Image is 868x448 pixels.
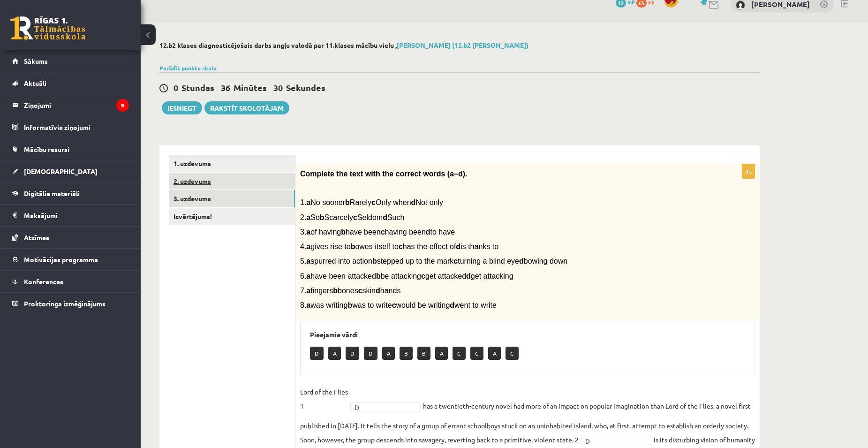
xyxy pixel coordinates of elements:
[12,205,129,226] a: Maksājumi
[12,50,129,72] a: Sākums
[12,138,129,160] a: Mācību resursi
[470,347,483,360] p: C
[300,272,513,280] span: 6. have been attacked be attacking get attacked get attacking
[300,228,455,236] span: 3. of having have been having been to have
[24,255,98,264] span: Motivācijas programma
[24,205,129,226] legend: Maksājumi
[350,402,421,411] a: D
[351,243,355,251] b: b
[306,243,310,251] b: a
[435,347,448,360] p: A
[306,228,310,236] b: a
[506,347,519,360] p: C
[181,82,214,93] span: Stundas
[300,198,443,206] span: 1. No sooner Rarely Only when Not only
[300,213,404,221] span: 2. So Scarcely Seldom Such
[24,145,69,153] span: Mācību resursi
[364,347,377,360] p: D
[421,272,425,280] b: c
[159,64,217,72] a: Parādīt punktu skalu
[24,116,129,138] legend: Informatīvie ziņojumi
[346,347,359,360] p: D
[24,79,46,87] span: Aktuāli
[174,82,178,93] span: 0
[286,82,325,93] span: Sekundes
[24,233,49,242] span: Atzīmes
[426,228,430,236] b: d
[328,347,341,360] p: A
[381,228,385,236] b: c
[24,57,48,65] span: Sākums
[306,272,310,280] b: a
[306,213,310,221] b: a
[273,82,283,93] span: 30
[585,436,639,446] span: D
[453,347,466,360] p: C
[519,257,524,265] b: d
[169,173,295,190] a: 2. uzdevums
[392,301,396,309] b: c
[372,257,377,265] b: b
[300,257,567,265] span: 5. spurred into action stepped up to the mark turning a blind eye bowing down
[10,16,85,40] a: Rīgas 1. Tālmācības vidusskola
[310,331,745,339] h3: Pieejamie vārdi
[453,257,458,265] b: c
[221,82,230,93] span: 36
[169,208,295,225] a: Izvērtējums!
[382,347,395,360] p: A
[306,257,310,265] b: a
[12,116,129,138] a: Informatīvie ziņojumi
[12,72,129,94] a: Aktuāli
[24,94,129,116] legend: Ziņojumi
[400,347,413,360] p: B
[169,155,295,172] a: 1. uzdevums
[399,243,403,251] b: c
[306,301,310,309] b: a
[310,347,324,360] p: D
[371,198,376,206] b: c
[169,190,295,207] a: 3. uzdevums
[411,198,416,206] b: d
[300,287,400,295] span: 7. fingers bones skin hands
[12,271,129,292] a: Konferences
[450,301,454,309] b: d
[355,402,408,412] span: D
[300,170,468,178] span: Complete the text with the correct words (a–d).
[12,160,129,182] a: [DEMOGRAPHIC_DATA]
[300,301,497,309] span: 8. was writing was to write would be writing went to write
[159,41,760,49] h2: 12.b2 klases diagnosticējošais darbs angļu valodā par 11.klases mācību vielu ,
[234,82,267,93] span: Minūtes
[347,301,352,309] b: b
[581,436,651,445] a: D
[116,99,129,112] i: 9
[204,101,289,114] a: Rakstīt skolotājam
[24,277,63,286] span: Konferences
[300,385,348,413] p: Lord of the Flies 1
[12,249,129,270] a: Motivācijas programma
[12,227,129,248] a: Atzīmes
[12,182,129,204] a: Digitālie materiāli
[417,347,430,360] p: B
[24,189,80,197] span: Digitālie materiāli
[300,243,498,251] span: 4. gives rise to owes itself to has the effect of is thanks to
[341,228,346,236] b: b
[397,41,528,49] a: [PERSON_NAME] (12.b2 [PERSON_NAME])
[306,198,310,206] b: a
[12,94,129,116] a: Ziņojumi9
[376,272,381,280] b: b
[742,164,755,179] p: 8p
[12,293,129,314] a: Proktoringa izmēģinājums
[736,0,745,10] img: Rikija Ķikuste
[306,287,310,295] b: a
[333,287,338,295] b: b
[466,272,471,280] b: d
[162,101,202,114] button: Iesniegt
[320,213,325,221] b: b
[383,213,387,221] b: d
[376,287,380,295] b: d
[345,198,350,206] b: b
[353,213,357,221] b: c
[456,243,460,251] b: d
[488,347,501,360] p: A
[358,287,362,295] b: c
